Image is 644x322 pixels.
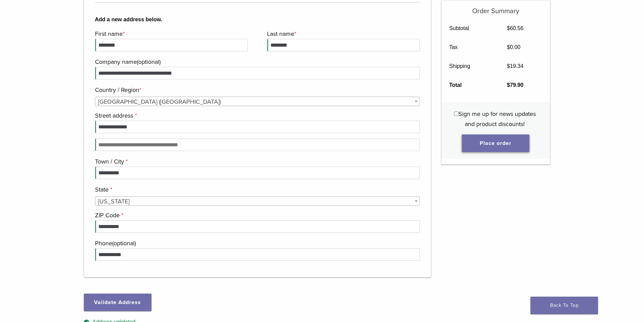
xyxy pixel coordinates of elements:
[507,25,523,31] bdi: 60.56
[454,112,458,116] input: Sign me up for news updates and product discounts!
[95,97,420,106] span: Country / Region
[442,76,499,95] th: Total
[462,134,529,152] button: Place order
[137,58,161,66] span: (optional)
[112,240,136,247] span: (optional)
[95,97,420,106] span: United States (US)
[507,82,523,88] bdi: 79.90
[95,29,246,39] label: First name
[95,57,419,67] label: Company name
[507,63,523,69] bdi: 19.34
[95,197,420,206] span: Delaware
[95,196,420,206] span: State
[95,184,419,195] label: State
[530,297,598,314] a: Back To Top
[95,16,420,24] b: Add a new address below.
[507,44,520,50] bdi: 0.00
[95,238,419,248] label: Phone
[507,82,510,88] span: $
[442,38,499,57] th: Tax
[95,156,419,167] label: Town / City
[458,110,536,128] span: Sign me up for news updates and product discounts!
[84,294,151,311] button: Validate Address
[95,210,419,220] label: ZIP Code
[95,110,419,121] label: Street address
[507,25,510,31] span: $
[507,44,510,50] span: $
[95,85,419,95] label: Country / Region
[442,0,550,15] h5: Order Summary
[442,19,499,38] th: Subtotal
[507,63,510,69] span: $
[267,29,418,39] label: Last name
[442,57,499,76] th: Shipping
